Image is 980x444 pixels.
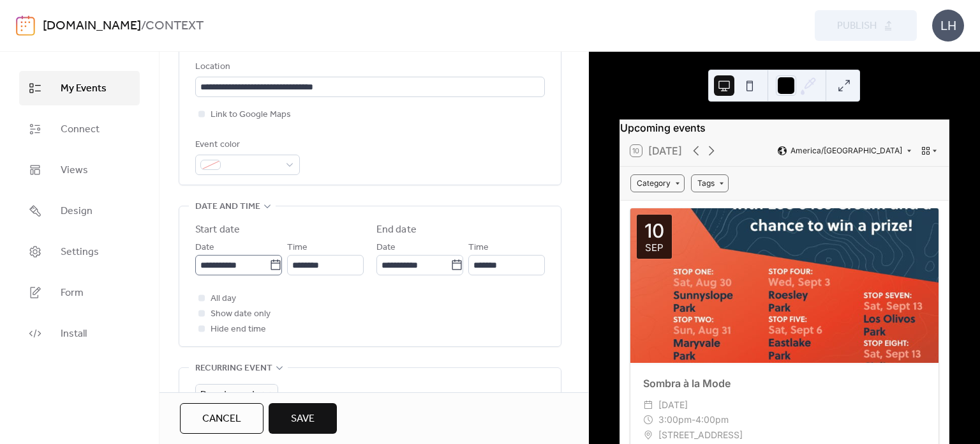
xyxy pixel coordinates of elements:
a: Install [19,316,140,351]
div: LH [932,10,964,42]
span: Design [61,204,93,219]
span: 4:00pm [695,412,729,427]
span: 3:00pm [658,412,692,427]
button: Cancel [180,403,264,434]
span: Connect [61,122,100,137]
span: [DATE] [658,397,688,413]
button: Save [269,403,337,434]
div: Event color [195,137,297,153]
a: [DOMAIN_NAME] [43,14,141,38]
div: Sep [645,243,664,252]
span: Do not repeat [200,386,255,403]
div: Location [195,59,542,75]
a: Settings [19,234,140,269]
div: Upcoming events [620,120,949,135]
span: Date [376,240,396,256]
span: Views [61,163,88,178]
a: Design [19,194,140,228]
span: [STREET_ADDRESS] [658,427,743,443]
div: Start date [195,222,240,238]
span: My Events [61,81,107,96]
span: Recurring event [195,361,272,376]
div: End date [376,222,417,238]
div: 10 [644,221,664,240]
a: Form [19,275,140,310]
a: Sombra à la Mode [643,377,731,390]
a: Views [19,153,140,187]
span: Install [61,326,87,342]
span: Link to Google Maps [211,107,291,123]
span: All day [211,291,236,307]
span: Time [287,240,308,256]
b: / [141,14,145,38]
span: Time [468,240,489,256]
span: Date [195,240,214,256]
a: My Events [19,71,140,105]
span: Settings [61,245,99,260]
span: Hide end time [211,322,266,337]
div: ​ [643,412,653,427]
span: - [692,412,695,427]
span: Date and time [195,199,260,215]
span: Form [61,286,84,301]
span: Save [291,411,315,427]
span: Cancel [202,411,241,427]
a: Connect [19,112,140,146]
span: Show date only [211,307,271,322]
img: logo [16,15,35,36]
div: ​ [643,427,653,443]
b: CONTEXT [145,14,204,38]
span: America/[GEOGRAPHIC_DATA] [791,147,902,155]
div: ​ [643,397,653,413]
